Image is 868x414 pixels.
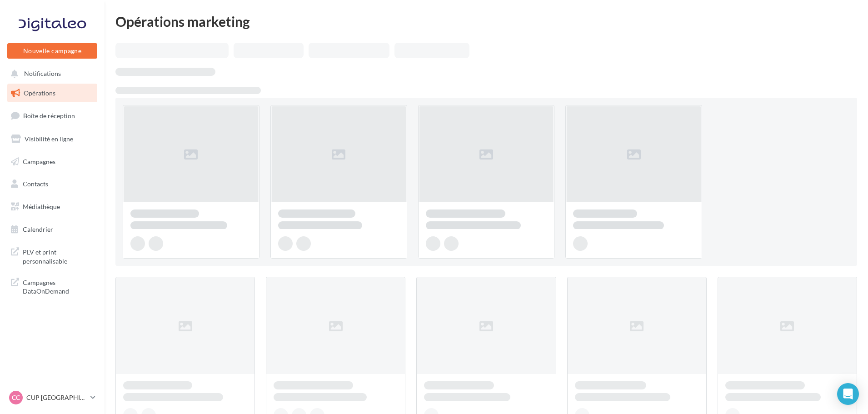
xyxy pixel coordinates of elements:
[23,203,60,210] span: Médiathèque
[5,197,99,216] a: Médiathèque
[5,106,99,125] a: Boîte de réception
[23,112,75,120] span: Boîte de réception
[25,135,73,143] span: Visibilité en ligne
[23,225,53,233] span: Calendrier
[23,246,94,265] span: PLV et print personnalisable
[12,393,20,402] span: CC
[7,389,97,406] a: CC CUP [GEOGRAPHIC_DATA]
[5,220,99,239] a: Calendrier
[7,43,97,59] button: Nouvelle campagne
[5,175,99,194] a: Contacts
[5,242,99,269] a: PLV et print personnalisable
[837,383,859,405] div: Open Intercom Messenger
[23,180,48,188] span: Contacts
[26,393,87,402] p: CUP [GEOGRAPHIC_DATA]
[24,70,61,78] span: Notifications
[23,276,94,296] span: Campagnes DataOnDemand
[5,152,99,171] a: Campagnes
[5,130,99,149] a: Visibilité en ligne
[24,89,55,97] span: Opérations
[5,84,99,103] a: Opérations
[5,273,99,299] a: Campagnes DataOnDemand
[115,15,857,28] div: Opérations marketing
[23,157,55,165] span: Campagnes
